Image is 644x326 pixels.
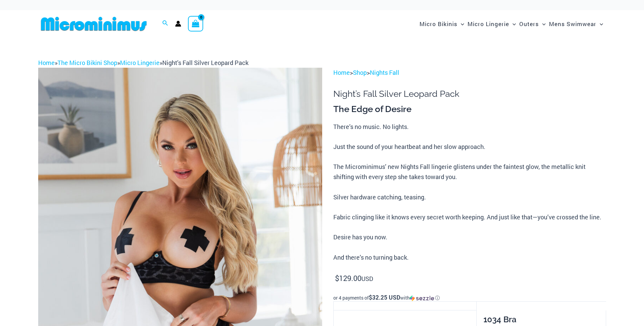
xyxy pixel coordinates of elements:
a: Home [38,59,55,67]
a: Nights Fall [370,68,399,77]
div: or 4 payments of$32.25 USDwithSezzle Click to learn more about Sezzle [333,295,606,301]
span: $ [335,273,339,283]
img: MM SHOP LOGO FLAT [38,16,149,31]
nav: Site Navigation [417,13,606,35]
span: Night’s Fall Silver Leopard Pack [162,59,248,67]
span: Mens Swimwear [549,15,596,32]
a: Search icon link [162,19,168,28]
span: Menu Toggle [457,15,464,32]
a: View Shopping Cart, empty [188,16,204,31]
p: > > [333,68,606,78]
a: Micro Lingerie [120,59,160,67]
a: Home [333,68,350,77]
p: USD [333,273,606,284]
span: Menu Toggle [539,15,546,32]
span: Menu Toggle [596,15,603,32]
a: Shop [353,68,367,77]
bdi: 129.00 [335,273,361,283]
span: 1034 Bra [483,314,517,324]
span: Micro Bikinis [420,15,457,32]
div: or 4 payments of with [333,295,606,301]
span: $32.25 USD [369,294,400,301]
a: The Micro Bikini Shop [57,59,117,67]
p: There’s no music. No lights. Just the sound of your heartbeat and her slow approach. The Micromin... [333,122,606,263]
a: Account icon link [175,21,181,27]
span: Micro Lingerie [468,15,509,32]
a: Micro LingerieMenu ToggleMenu Toggle [466,14,518,34]
a: Mens SwimwearMenu ToggleMenu Toggle [547,14,605,34]
a: Micro BikinisMenu ToggleMenu Toggle [418,14,466,34]
span: Outers [519,15,539,32]
h1: Night’s Fall Silver Leopard Pack [333,89,606,99]
h3: The Edge of Desire [333,104,606,115]
span: » » » [38,59,248,67]
span: Menu Toggle [509,15,516,32]
a: OutersMenu ToggleMenu Toggle [518,14,547,34]
img: Sezzle [410,295,434,301]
